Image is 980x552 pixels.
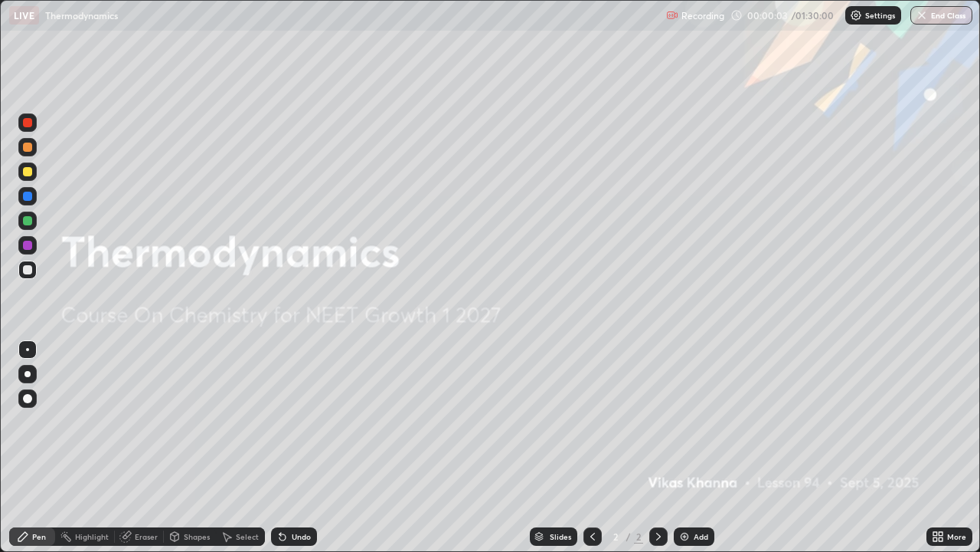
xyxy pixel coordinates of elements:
img: add-slide-button [678,531,691,543]
div: Highlight [75,533,109,540]
p: LIVE [14,9,34,21]
div: 2 [634,530,643,544]
div: 2 [608,532,623,541]
p: Settings [865,11,895,19]
div: More [947,533,966,540]
button: End Class [910,6,972,25]
div: Eraser [135,533,158,540]
div: Undo [292,533,311,540]
div: Pen [32,533,46,540]
img: class-settings-icons [850,9,862,21]
p: Recording [681,10,724,21]
div: / [626,532,631,541]
div: Slides [550,533,571,540]
div: Shapes [184,533,210,540]
img: end-class-cross [916,9,928,21]
p: Thermodynamics [45,9,118,21]
div: Select [236,533,259,540]
div: Add [694,533,708,540]
img: recording.375f2c34.svg [666,9,678,21]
